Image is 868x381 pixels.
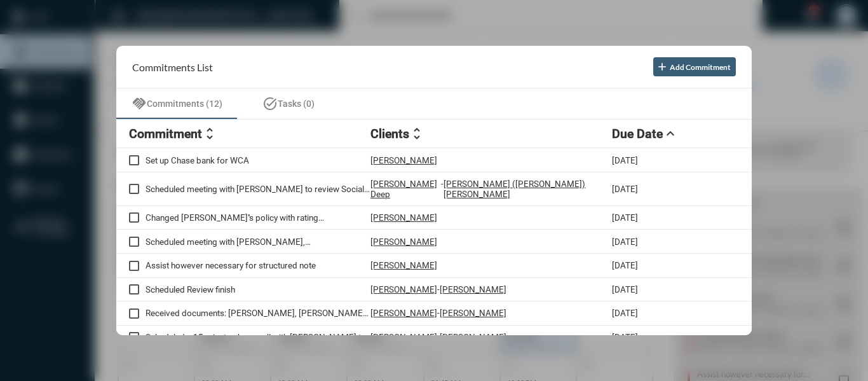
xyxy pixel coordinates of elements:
[146,184,370,194] p: Scheduled meeting with [PERSON_NAME] to review Social Security statement
[370,260,437,270] p: [PERSON_NAME]
[437,332,440,342] p: -
[612,332,638,342] p: [DATE]
[370,308,437,318] p: [PERSON_NAME]
[370,127,409,141] h2: Clients
[132,96,147,111] mat-icon: handshake
[663,126,678,141] mat-icon: expand_less
[262,96,278,111] mat-icon: task_alt
[612,184,638,194] p: [DATE]
[146,212,370,223] p: Changed [PERSON_NAME]''s policy with rating improvement
[146,332,370,342] p: Scheduled a 15 minute phone call with [PERSON_NAME] to discuss medical condition and possible lif...
[409,126,424,141] mat-icon: unfold_more
[437,308,440,318] p: -
[370,332,437,342] p: [PERSON_NAME]
[612,127,663,141] h2: Due Date
[370,284,437,294] p: [PERSON_NAME]
[653,57,736,76] button: Add Commitment
[612,308,638,318] p: [DATE]
[444,179,612,199] p: [PERSON_NAME] ([PERSON_NAME]) [PERSON_NAME]
[437,284,440,294] p: -
[612,260,638,270] p: [DATE]
[656,60,668,73] mat-icon: add
[612,155,638,165] p: [DATE]
[440,284,506,294] p: [PERSON_NAME]
[146,155,370,165] p: Set up Chase bank for WCA
[129,127,202,141] h2: Commitment
[278,99,315,109] span: Tasks (0)
[440,308,506,318] p: [PERSON_NAME]
[441,179,444,199] p: -
[370,155,437,165] p: [PERSON_NAME]
[440,332,506,342] p: [PERSON_NAME]
[146,284,370,294] p: Scheduled Review finish
[146,237,370,247] p: Scheduled meeting with [PERSON_NAME], [PERSON_NAME], [PERSON_NAME]
[612,237,638,247] p: [DATE]
[612,212,638,223] p: [DATE]
[146,308,370,318] p: Received documents: [PERSON_NAME], [PERSON_NAME] and FCristina 401(k) statements
[370,212,437,223] p: [PERSON_NAME]
[202,126,217,141] mat-icon: unfold_more
[132,61,213,73] h2: Commitments List
[370,237,437,247] p: [PERSON_NAME]
[147,99,222,109] span: Commitments (12)
[146,260,370,270] p: Assist however necessary for structured note
[370,179,441,199] p: [PERSON_NAME] Deep
[612,284,638,294] p: [DATE]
